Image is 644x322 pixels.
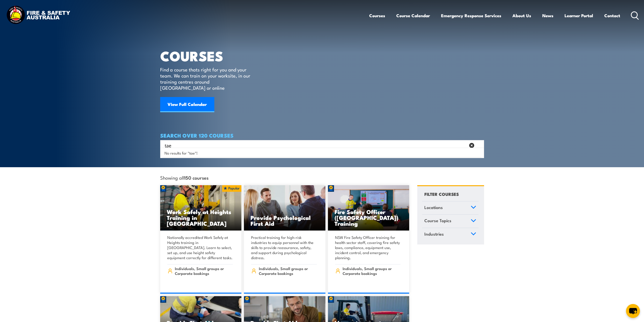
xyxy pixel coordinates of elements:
h4: FILTER COURSES [424,191,459,197]
h3: Fire Safety Officer ([GEOGRAPHIC_DATA]) Training [335,209,403,226]
h3: Provide Psychological First Aid [251,215,319,226]
span: Individuals, Small groups or Corporate bookings [259,266,317,276]
span: Individuals, Small groups or Corporate bookings [343,266,401,276]
button: chat-button [626,304,640,318]
h4: SEARCH OVER 120 COURSES [160,132,484,138]
h3: Work Safely at Heights Training in [GEOGRAPHIC_DATA] [167,209,235,226]
a: Emergency Response Services [441,9,501,22]
a: Industries [422,228,479,241]
a: Course Topics [422,215,479,228]
a: Learner Portal [565,9,593,22]
span: Course Topics [424,217,451,224]
h1: COURSES [160,50,258,62]
strong: 150 courses [184,174,209,181]
a: Provide Psychological First Aid [244,185,325,231]
form: Search form [166,142,467,149]
span: Showing all [160,175,209,180]
a: Locations [422,201,479,215]
img: Fire Safety Advisor [328,185,409,231]
input: Search input [165,142,466,149]
a: View Full Calendar [160,97,214,112]
a: Courses [369,9,385,22]
span: No results for "tae"! [164,150,198,155]
a: About Us [512,9,531,22]
p: Nationally accredited Work Safely at Heights training in [GEOGRAPHIC_DATA]. Learn to select, set ... [167,235,233,260]
img: Work Safely at Heights Training (1) [160,185,242,231]
p: NSW Fire Safety Officer training for health sector staff, covering fire safety laws, compliance, ... [335,235,401,260]
a: Work Safely at Heights Training in [GEOGRAPHIC_DATA] [160,185,242,231]
p: Practical training for high-risk industries to equip personnel with the skills to provide reassur... [251,235,317,260]
a: Fire Safety Officer ([GEOGRAPHIC_DATA]) Training [328,185,409,231]
span: Individuals, Small groups or Corporate bookings [175,266,233,276]
button: Search magnifier button [475,142,482,149]
a: Course Calendar [396,9,430,22]
span: Locations [424,204,443,211]
p: Find a course thats right for you and your team. We can train on your worksite, in our training c... [160,66,253,91]
a: News [542,9,553,22]
img: Mental Health First Aid Training Course from Fire & Safety Australia [244,185,325,231]
a: Contact [604,9,620,22]
span: Industries [424,231,444,237]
